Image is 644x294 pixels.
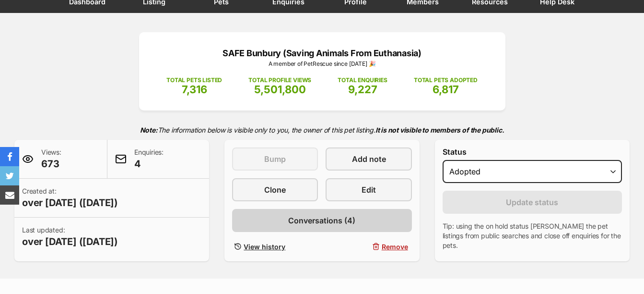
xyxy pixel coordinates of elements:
span: View history [244,242,285,252]
p: Created at: [22,186,118,209]
span: Edit [362,184,376,196]
p: TOTAL PETS ADOPTED [414,76,478,85]
span: 5,501,800 [254,83,306,96]
a: Edit [326,178,411,201]
span: 6,817 [433,83,459,96]
span: Conversations (4) [288,215,355,226]
span: 9,227 [348,83,377,96]
p: Views: [41,147,61,171]
span: 7,316 [182,83,207,96]
span: over [DATE] ([DATE]) [22,235,118,248]
span: 4 [134,157,164,171]
button: Bump [232,147,318,171]
strong: Note: [140,126,158,134]
button: Update status [443,191,622,214]
span: 673 [41,157,61,171]
p: The information below is visible only to you, the owner of this pet listing. [14,120,630,140]
p: A member of PetRescue since [DATE] 🎉 [153,60,491,68]
span: Remove [382,242,408,252]
button: Remove [326,240,411,254]
p: Enquiries: [134,147,164,171]
p: SAFE Bunbury (Saving Animals From Euthanasia) [153,47,491,60]
span: over [DATE] ([DATE]) [22,196,118,209]
p: Last updated: [22,225,118,248]
p: TOTAL PROFILE VIEWS [248,76,311,85]
strong: It is not visible to members of the public. [375,126,504,134]
span: Add note [352,153,386,165]
p: Tip: using the on hold status [PERSON_NAME] the pet listings from public searches and close off e... [443,221,622,250]
a: Conversations (4) [232,209,411,232]
a: View history [232,240,318,254]
a: Clone [232,178,318,201]
span: Update status [506,196,558,208]
p: TOTAL PETS LISTED [166,76,222,85]
p: TOTAL ENQUIRIES [338,76,387,85]
span: Clone [264,184,286,196]
span: Bump [264,153,286,165]
a: Add note [326,147,411,171]
label: Status [443,147,622,156]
